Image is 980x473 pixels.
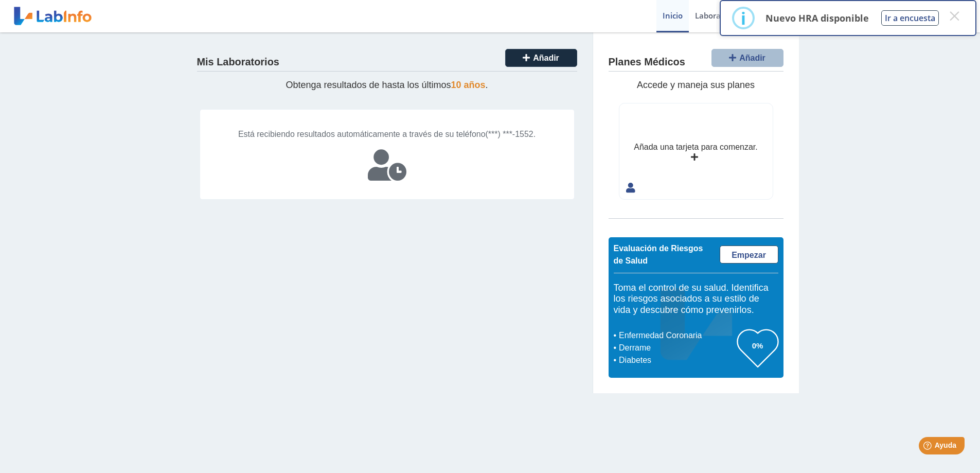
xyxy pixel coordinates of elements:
[765,12,869,24] p: Nuevo HRA disponible
[616,342,737,354] li: Derrame
[945,7,964,25] button: Close this dialog
[505,49,577,67] button: Añadir
[634,141,757,153] div: Añada una tarjeta para comenzar.
[451,80,486,90] span: 10 años
[888,433,969,462] iframe: Help widget launcher
[614,283,778,316] h5: Toma el control de su salud. Identifica los riesgos asociados a su estilo de vida y descubre cómo...
[614,244,703,265] span: Evaluación de Riesgos de Salud
[711,49,783,67] button: Añadir
[737,339,778,352] h3: 0%
[197,56,279,68] h4: Mis Laboratorios
[616,354,737,366] li: Diabetes
[881,10,939,26] button: Ir a encuesta
[286,80,488,90] span: Obtenga resultados de hasta los últimos .
[238,130,486,138] span: Está recibiendo resultados automáticamente a través de su teléfono
[732,251,766,259] span: Empezar
[616,329,737,342] li: Enfermedad Coronaria
[741,9,746,27] div: i
[720,246,778,264] a: Empezar
[609,56,685,68] h4: Planes Médicos
[533,54,559,62] span: Añadir
[637,80,755,90] span: Accede y maneja sus planes
[739,54,765,62] span: Añadir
